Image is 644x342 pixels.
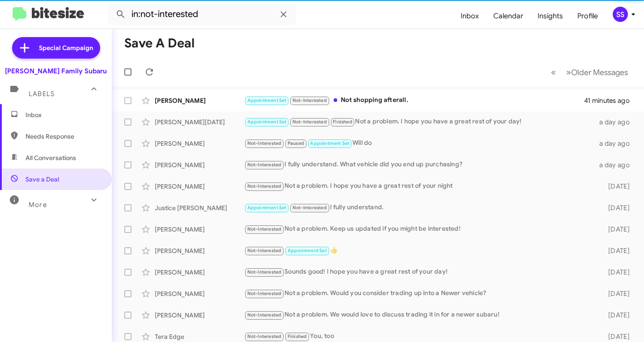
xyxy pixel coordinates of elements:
div: [PERSON_NAME][DATE] [155,118,244,127]
nav: Page navigation example [546,63,633,81]
div: [DATE] [598,268,637,277]
h1: Save a Deal [124,36,195,51]
span: Not-Interested [247,162,282,168]
div: I fully understand. [244,203,598,213]
div: 41 minutes ago [584,96,637,105]
span: Finished [288,334,307,339]
div: Will do [244,138,598,148]
span: Not-Interested [247,291,282,296]
span: Finished [333,119,352,125]
div: [DATE] [598,311,637,320]
div: 👍 [244,245,598,256]
span: Not-Interested [247,248,282,253]
span: Inbox [25,110,102,119]
span: Save a Deal [25,175,59,184]
div: [DATE] [598,289,637,298]
div: [PERSON_NAME] [155,268,244,277]
div: [PERSON_NAME] [155,246,244,255]
button: SS [605,7,634,22]
div: Not shopping afterall. [244,95,584,106]
div: [PERSON_NAME] [155,182,244,191]
div: Sounds good! I hope you have a great rest of your day! [244,267,598,277]
div: [PERSON_NAME] [155,139,244,148]
span: Not-Interested [292,97,327,103]
a: Special Campaign [12,37,100,59]
span: More [29,201,47,209]
div: [DATE] [598,246,637,255]
span: Not-Interested [247,226,282,232]
span: Labels [29,90,55,98]
div: [DATE] [598,225,637,234]
a: Inbox [453,3,486,29]
span: » [566,67,571,78]
span: Appointment Set [288,248,327,253]
div: a day ago [598,139,637,148]
span: Needs Response [25,132,102,141]
span: Older Messages [571,68,628,77]
div: [PERSON_NAME] [155,160,244,169]
div: [PERSON_NAME] Family Subaru [5,67,107,76]
div: Not a problem. Would you consider trading up into a Newer vehicle? [244,288,598,299]
span: Not-Interested [247,269,282,275]
span: All Conversations [25,153,76,162]
div: [DATE] [598,332,637,341]
a: Profile [570,3,605,29]
div: [DATE] [598,203,637,212]
div: [PERSON_NAME] [155,289,244,298]
div: [PERSON_NAME] [155,96,244,105]
span: Not-Interested [247,334,282,339]
span: Not-Interested [247,183,282,189]
span: Not-Interested [247,312,282,318]
a: Calendar [486,3,530,29]
div: Tera Edge [155,332,244,341]
div: I fully understand. What vehicle did you end up purchasing? [244,160,598,170]
div: a day ago [598,160,637,169]
div: Not a problem. We would love to discuss trading it in for a newer subaru! [244,310,598,320]
span: Not-Interested [292,205,327,211]
input: Search [108,4,296,25]
span: « [551,67,556,78]
div: Not a problem. I hope you have a great rest of your night [244,181,598,191]
div: [DATE] [598,182,637,191]
span: Appointment Set [310,140,349,146]
div: Not a problem. Keep us updated if you might be interested! [244,224,598,234]
div: SS [613,7,628,22]
div: You, too [244,331,598,342]
span: Special Campaign [39,43,93,52]
button: Next [561,63,633,81]
div: [PERSON_NAME] [155,311,244,320]
button: Previous [546,63,561,81]
div: Not a problem. I hope you have a great rest of your day! [244,117,598,127]
a: Insights [530,3,570,29]
span: Appointment Set [247,119,287,125]
span: Appointment Set [247,97,287,103]
div: [PERSON_NAME] [155,225,244,234]
span: Not-Interested [247,140,282,146]
div: Justice [PERSON_NAME] [155,203,244,212]
div: a day ago [598,118,637,127]
span: Appointment Set [247,205,287,211]
span: Paused [288,140,304,146]
span: Not-Interested [292,119,327,125]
